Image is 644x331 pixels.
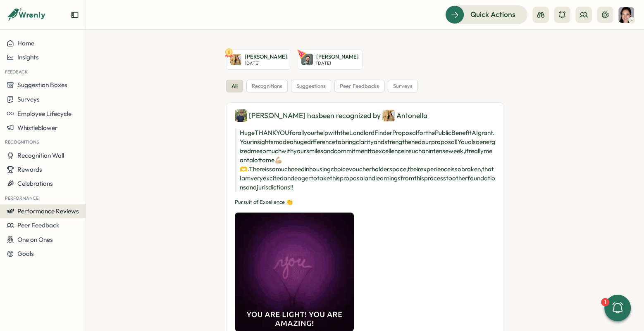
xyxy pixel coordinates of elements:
div: [PERSON_NAME] has been recognized by [235,109,495,122]
span: Celebrations [17,180,53,187]
button: Quick Actions [445,5,527,24]
span: One on Ones [17,236,53,244]
button: 1 [604,295,631,321]
span: Suggestion Boxes [17,81,67,89]
span: surveys [393,83,413,90]
button: Expand sidebar [71,11,79,19]
span: Goals [17,250,34,258]
span: Insights [17,53,39,61]
p: Pursuit of Excellence 👏 [235,199,495,206]
span: peer feedbacks [340,83,379,90]
span: Quick Actions [470,9,515,20]
span: Performance Reviews [17,207,79,215]
div: 1 [601,298,609,306]
span: Whistleblower [17,124,57,132]
span: Home [17,39,34,47]
p: [PERSON_NAME] [245,53,287,61]
img: Chad Brokaw [235,109,247,122]
span: all [231,83,238,90]
img: Antonella Guidoccio [230,54,241,65]
div: Antonella [382,109,427,122]
span: Peer Feedback [17,221,60,229]
p: [DATE] [245,61,287,66]
p: [PERSON_NAME] [316,53,359,61]
span: Recognition Wall [17,151,64,159]
p: [DATE] [316,61,359,66]
img: India Bastien [618,7,634,23]
img: Antonella Guidoccio [382,109,395,122]
span: Employee Lifecycle [17,110,72,118]
a: Nick Norena[PERSON_NAME][DATE] [298,50,363,70]
span: suggestions [296,83,326,90]
a: 6Antonella Guidoccio[PERSON_NAME][DATE] [226,50,291,70]
img: Nick Norena [301,54,313,65]
span: Surveys [17,95,40,103]
span: recognitions [252,83,282,90]
span: Rewards [17,165,42,173]
text: 6 [228,49,230,55]
p: Huge THANK YOU for all your help with the Landlord Finder Proposal for the Public Benefit AI gran... [235,128,495,192]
